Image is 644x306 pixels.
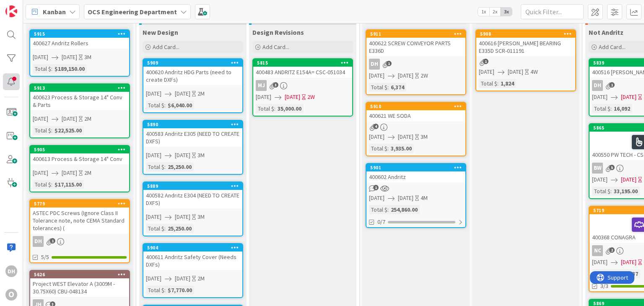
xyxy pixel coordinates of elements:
[30,200,129,233] div: 5779ASTEC PDC Screws (Ignore Class II Tolerance note, note CEMA Standard tolerances) (
[33,114,48,123] span: [DATE]
[164,101,166,110] span: :
[30,84,129,92] div: 5913
[377,218,385,226] span: 0/7
[252,58,353,117] a: 5815400483 ANDRITZ E154A= CSC-051034MJ[DATE][DATE]2WTotal $:35,000.00
[366,30,465,56] div: 5911400622 SCREW CONVEYOR PARTS E336D
[530,67,538,76] div: 4W
[33,236,44,247] div: DH
[508,67,523,76] span: [DATE]
[475,29,576,91] a: 5908400616 [PERSON_NAME] BEARING E335D SCR-011191[DATE][DATE]4WTotal $:1,824
[34,147,129,153] div: 5905
[610,269,612,278] span: :
[479,79,497,88] div: Total $
[366,29,466,95] a: 5911400622 SCREW CONVEYOR PARTS E336DDH[DATE][DATE]2WTotal $:6,374
[33,169,48,177] span: [DATE]
[478,8,489,16] span: 1x
[143,67,242,85] div: 400620 Andritz HDG Parts (need to create DXFs)
[5,265,17,277] div: DH
[29,199,130,263] a: 5779ASTEC PDC Screws (Ignore Class II Tolerance note, note CEMA Standard tolerances) (DH5/5
[609,165,615,170] span: 5
[30,278,129,297] div: Project WEST Elevator A (3009M - 30.75X60) CBU-048134
[253,67,352,78] div: 400483 ANDRITZ E154A= CSC-051034
[146,213,161,221] span: [DATE]
[521,4,584,19] input: Quick Filter...
[621,175,636,184] span: [DATE]
[369,144,387,153] div: Total $
[609,82,615,88] span: 1
[33,53,48,62] span: [DATE]
[29,145,130,192] a: 5905400613 Process & Storage 14" Conv[DATE][DATE]2MTotal $:$17,115.00
[398,132,413,141] span: [DATE]
[143,244,242,252] div: 5904
[84,53,91,62] div: 3M
[146,224,164,233] div: Total $
[43,7,66,17] span: Kanban
[592,187,610,196] div: Total $
[153,43,179,51] span: Add Card...
[18,1,38,11] span: Support
[5,289,17,301] div: O
[52,180,84,189] div: $17,115.00
[389,205,420,214] div: 254,860.00
[143,182,242,208] div: 5889400582 Andritz E304 (NEED TO CREATE DXFS)
[610,187,612,196] span: :
[421,194,428,202] div: 4M
[41,253,49,262] span: 5/5
[30,207,129,233] div: ASTEC PDC Screws (Ignore Class II Tolerance note, note CEMA Standard tolerances) (
[34,272,129,277] div: 5626
[592,163,603,174] div: BW
[421,71,428,80] div: 2W
[143,59,242,85] div: 5909400620 Andritz HDG Parts (need to create DXFs)
[143,58,243,113] a: 5909400620 Andritz HDG Parts (need to create DXFs)[DATE][DATE]2MTotal $:$6,040.00
[166,285,194,295] div: $7,770.00
[499,79,516,88] div: 1,824
[147,122,242,127] div: 5890
[592,104,610,113] div: Total $
[366,110,465,121] div: 400621 WE SODA
[273,82,278,88] span: 3
[34,31,129,37] div: 5915
[143,182,242,190] div: 5889
[62,169,77,177] span: [DATE]
[366,163,466,228] a: 5901400602 Andritz[DATE][DATE]4MTotal $:254,860.000/7
[592,175,608,184] span: [DATE]
[592,93,608,101] span: [DATE]
[34,85,129,91] div: 5913
[62,53,77,62] span: [DATE]
[476,38,575,56] div: 400616 [PERSON_NAME] BEARING E335D SCR-011191
[30,38,129,49] div: 400627 Andritz Rollers
[592,245,603,256] div: NC
[197,89,205,98] div: 2M
[366,102,466,156] a: 5910400621 WE SODA[DATE][DATE]3MTotal $:3,935.00
[146,101,164,110] div: Total $
[610,104,612,113] span: :
[600,282,608,290] span: 3/3
[143,190,242,208] div: 400582 Andritz E304 (NEED TO CREATE DXFS)
[34,201,129,207] div: 5779
[166,101,194,110] div: $6,040.00
[275,104,304,113] div: 35,000.00
[146,151,161,160] span: [DATE]
[30,146,129,153] div: 5905
[175,151,190,160] span: [DATE]
[387,144,389,153] span: :
[386,61,392,66] span: 1
[30,92,129,110] div: 400623 Process & Storage 14" Conv & Parts
[253,80,352,91] div: MJ
[389,144,414,153] div: 3,935.00
[398,71,413,80] span: [DATE]
[146,285,164,295] div: Total $
[274,104,275,113] span: :
[369,59,380,70] div: DH
[143,243,243,298] a: 5904400611 Andritz Safety Cover (Needs DXFs)[DATE][DATE]2MTotal $:$7,770.00
[147,60,242,66] div: 5909
[476,30,575,38] div: 5908
[609,247,615,253] span: 2
[143,121,242,147] div: 5890400583 Andritz E305 (NEED TO CREATE DXFS)
[52,64,87,73] div: $189,150.00
[621,93,636,101] span: [DATE]
[30,30,129,38] div: 5915
[592,269,610,278] div: Total $
[612,187,640,196] div: 33,195.00
[197,151,205,160] div: 3M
